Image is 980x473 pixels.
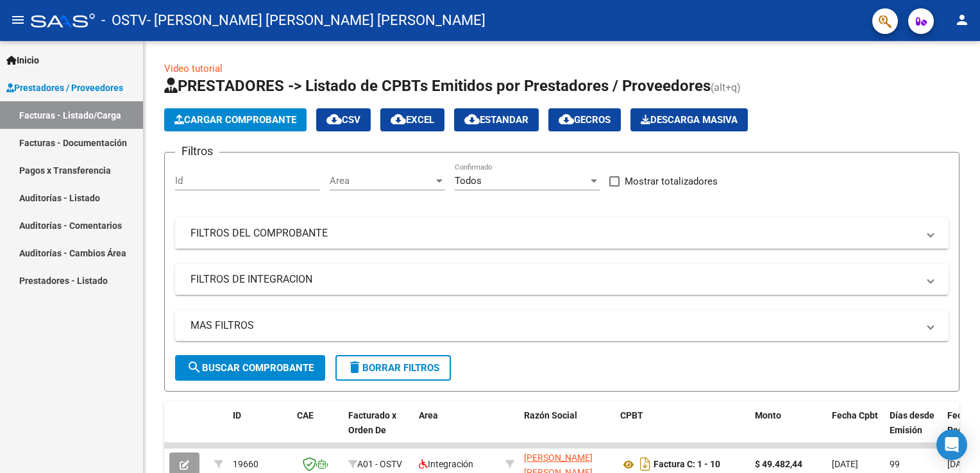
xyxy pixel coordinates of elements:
[630,108,748,131] app-download-masive: Descarga masiva de comprobantes (adjuntos)
[347,362,439,374] span: Borrar Filtros
[954,12,970,28] mat-icon: person
[419,459,473,469] span: Integración
[233,410,241,420] span: ID
[615,402,750,458] datatable-header-cell: CPBT
[326,114,360,126] span: CSV
[464,114,528,126] span: Estandar
[187,360,202,375] mat-icon: search
[519,402,615,458] datatable-header-cell: Razón Social
[750,402,827,458] datatable-header-cell: Monto
[175,142,219,160] h3: Filtros
[6,53,39,67] span: Inicio
[292,402,343,458] datatable-header-cell: CAE
[524,410,577,420] span: Razón Social
[827,402,884,458] datatable-header-cell: Fecha Cpbt
[755,410,781,420] span: Monto
[335,355,451,381] button: Borrar Filtros
[6,81,123,95] span: Prestadores / Proveedores
[190,319,918,333] mat-panel-title: MAS FILTROS
[164,63,223,74] a: Video tutorial
[464,112,480,127] mat-icon: cloud_download
[316,108,371,131] button: CSV
[357,459,402,469] span: A01 - OSTV
[190,272,918,286] mat-panel-title: FILTROS DE INTEGRACION
[755,459,802,469] strong: $ 49.482,44
[10,12,26,28] mat-icon: menu
[419,410,438,420] span: Area
[832,410,878,420] span: Fecha Cpbt
[455,175,482,187] span: Todos
[147,6,486,35] span: - [PERSON_NAME] [PERSON_NAME] [PERSON_NAME]
[228,402,292,458] datatable-header-cell: ID
[187,362,314,374] span: Buscar Comprobante
[175,264,949,295] mat-expansion-panel-header: FILTROS DE INTEGRACION
[548,108,621,131] button: Gecros
[936,429,967,460] div: Open Intercom Messenger
[625,174,718,189] span: Mostrar totalizadores
[175,218,949,249] mat-expansion-panel-header: FILTROS DEL COMPROBANTE
[297,410,314,420] span: CAE
[380,108,444,131] button: EXCEL
[630,108,748,131] button: Descarga Masiva
[884,402,942,458] datatable-header-cell: Días desde Emisión
[711,81,741,94] span: (alt+q)
[348,410,396,435] span: Facturado x Orden De
[174,114,296,126] span: Cargar Comprobante
[559,112,574,127] mat-icon: cloud_download
[164,108,307,131] button: Cargar Comprobante
[343,402,414,458] datatable-header-cell: Facturado x Orden De
[620,410,643,420] span: CPBT
[654,460,720,470] strong: Factura C: 1 - 10
[559,114,611,126] span: Gecros
[175,355,325,381] button: Buscar Comprobante
[391,112,406,127] mat-icon: cloud_download
[832,459,858,469] span: [DATE]
[233,459,258,469] span: 19660
[190,226,918,240] mat-panel-title: FILTROS DEL COMPROBANTE
[641,114,738,126] span: Descarga Masiva
[391,114,434,126] span: EXCEL
[414,402,500,458] datatable-header-cell: Area
[454,108,539,131] button: Estandar
[947,459,974,469] span: [DATE]
[330,175,434,187] span: Area
[890,410,934,435] span: Días desde Emisión
[164,77,711,95] span: PRESTADORES -> Listado de CPBTs Emitidos por Prestadores / Proveedores
[175,310,949,341] mat-expansion-panel-header: MAS FILTROS
[890,459,900,469] span: 99
[326,112,342,127] mat-icon: cloud_download
[347,360,362,375] mat-icon: delete
[101,6,147,35] span: - OSTV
